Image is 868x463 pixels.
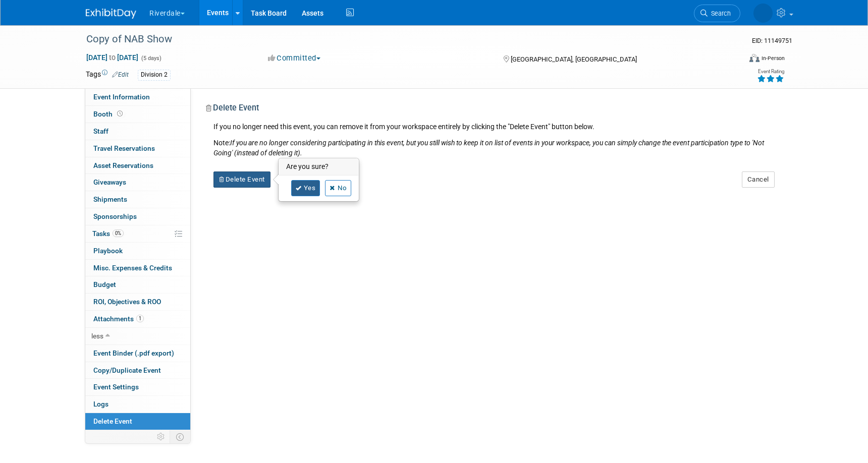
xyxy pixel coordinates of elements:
[93,383,139,391] span: Event Settings
[708,10,731,17] span: Search
[93,264,172,272] span: Misc. Expenses & Credits
[93,349,174,357] span: Event Binder (.pdf export)
[681,52,785,68] div: Event Format
[213,139,764,157] i: If you are no longer considering participating in this event, but you still wish to keep it on li...
[93,315,144,323] span: Attachments
[113,229,124,237] span: 0%
[152,430,170,443] td: Personalize Event Tab Strip
[85,225,190,242] a: Tasks0%
[206,122,775,158] div: If you no longer need this event, you can remove it from your workspace entirely by clicking the ...
[85,328,190,344] a: less
[170,430,191,443] td: Toggle Event Tabs
[752,37,792,44] span: Event ID: 11149751
[93,110,125,118] span: Booth
[85,191,190,208] a: Shipments
[93,161,153,169] span: Asset Reservations
[86,9,136,19] img: ExhibitDay
[85,208,190,225] a: Sponsorships
[85,140,190,157] a: Travel Reservations
[85,89,190,105] a: Event Information
[85,345,190,362] a: Event Binder (.pdf export)
[107,53,117,62] span: to
[85,106,190,123] a: Booth
[85,396,190,413] a: Logs
[694,5,740,22] a: Search
[264,53,324,64] button: Committed
[140,55,161,62] span: (5 days)
[93,195,127,203] span: Shipments
[85,362,190,379] a: Copy/Duplicate Event
[213,138,775,158] div: Note:
[93,247,123,255] span: Playbook
[85,294,190,310] a: ROI, Objectives & ROO
[93,298,161,306] span: ROI, Objectives & ROO
[757,69,784,74] div: Event Rating
[93,366,161,374] span: Copy/Duplicate Event
[91,332,103,340] span: less
[85,174,190,191] a: Giveaways
[93,400,108,408] span: Logs
[93,127,108,135] span: Staff
[279,159,359,175] h3: Are you sure?
[85,123,190,140] a: Staff
[511,55,637,63] span: [GEOGRAPHIC_DATA], [GEOGRAPHIC_DATA]
[136,315,144,322] span: 1
[115,110,125,118] span: Booth not reserved yet
[742,171,775,188] button: Cancel
[325,180,351,196] a: No
[85,311,190,327] a: Attachments1
[85,379,190,395] a: Event Settings
[85,260,190,276] a: Misc. Expenses & Credits
[83,30,725,48] div: Copy of NAB Show
[93,178,126,186] span: Giveaways
[291,180,320,196] a: Yes
[761,54,785,62] div: In-Person
[93,93,150,101] span: Event Information
[93,280,116,288] span: Budget
[138,70,171,80] div: Division 2
[85,276,190,293] a: Budget
[85,157,190,174] a: Asset Reservations
[85,243,190,259] a: Playbook
[93,212,137,220] span: Sponsorships
[92,229,124,238] span: Tasks
[112,71,129,78] a: Edit
[85,413,190,430] a: Delete Event
[749,54,759,62] img: Format-Inperson.png
[206,102,775,122] div: Delete Event
[753,4,773,23] img: Mason Test Account
[86,69,129,81] td: Tags
[93,417,132,425] span: Delete Event
[213,171,270,188] button: Delete Event
[93,144,155,152] span: Travel Reservations
[86,53,139,62] span: [DATE] [DATE]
